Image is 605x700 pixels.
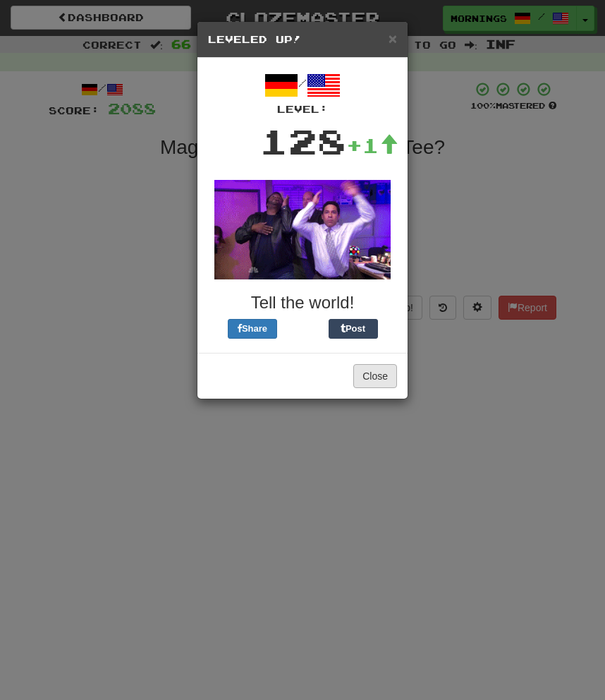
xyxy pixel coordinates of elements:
[277,319,329,339] iframe: X Post Button
[208,102,397,116] div: Level:
[208,294,397,312] h3: Tell the world!
[208,32,397,47] h5: Leveled Up!
[259,116,346,166] div: 128
[208,68,397,116] div: /
[228,319,277,339] button: Share
[389,30,397,47] span: ×
[353,364,397,388] button: Close
[389,31,397,46] button: Close
[329,319,378,339] button: Post
[214,180,391,279] img: office-a80e9430007fca076a14268f5cfaac02a5711bd98b344892871d2edf63981756.gif
[346,131,398,159] div: +1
